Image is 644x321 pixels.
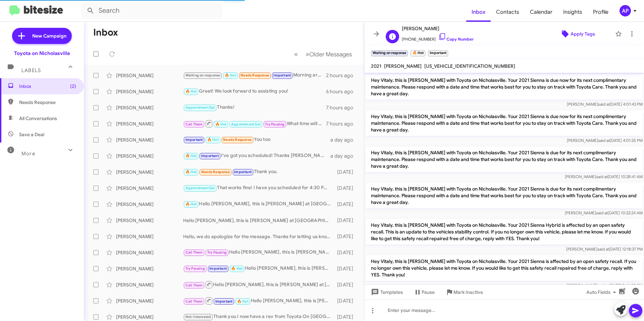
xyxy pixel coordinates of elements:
[21,67,41,73] span: Labels
[201,154,219,158] span: Important
[598,138,610,143] span: said at
[209,266,227,271] span: Important
[366,110,643,136] p: Hey Vitaly, this is [PERSON_NAME] with Toyota on Nicholasville. Your 2021 Sienna is due now for i...
[14,50,70,57] div: Toyota on Nicholasville
[598,283,609,288] span: said at
[408,286,440,298] button: Pause
[183,249,334,256] div: Hello [PERSON_NAME], this is [PERSON_NAME] at [GEOGRAPHIC_DATA] on [GEOGRAPHIC_DATA]. It's been a...
[19,99,76,106] span: Needs Response
[565,174,643,179] span: [PERSON_NAME] [DATE] 10:28:41 AM
[334,249,359,256] div: [DATE]
[596,210,608,215] span: said at
[326,72,359,79] div: 2 hours ago
[185,266,205,271] span: Try Pausing
[567,138,643,143] span: [PERSON_NAME] [DATE] 4:01:25 PM
[334,233,359,240] div: [DATE]
[371,63,381,69] span: 2021
[116,153,183,159] div: [PERSON_NAME]
[19,115,57,122] span: All Conversations
[116,217,183,224] div: [PERSON_NAME]
[185,283,203,287] span: Call Them
[215,299,233,304] span: Important
[330,153,359,159] div: a day ago
[543,28,612,40] button: Apply Tags
[185,250,203,255] span: Call Them
[116,281,183,288] div: [PERSON_NAME]
[491,2,525,22] span: Contacts
[201,170,230,174] span: Needs Response
[366,255,643,281] p: Hey Vitaly, this is [PERSON_NAME] with Toyota on Nicholasville. Your 2021 Sienna is affected by a...
[567,283,643,288] span: [PERSON_NAME] [DATE] 2:46:20 PM
[384,63,422,69] span: [PERSON_NAME]
[424,63,515,69] span: [US_VEHICLE_IDENTIFICATION_NUMBER]
[183,233,334,240] div: Hello, we do apologize for the message. Thanks for letting us know, we will update our records! H...
[290,47,302,61] button: Previous
[183,184,334,192] div: That works fine! I have you scheduled for 4:30 PM - [DATE]. Let me know if you need anything else...
[466,2,491,22] a: Inbox
[438,37,474,42] a: Copy Number
[364,286,408,298] button: Templates
[411,50,425,56] small: 🔥 Hot
[185,105,215,110] span: Appointment Set
[402,33,474,43] span: [PHONE_NUMBER]
[116,120,183,127] div: [PERSON_NAME]
[596,174,608,179] span: said at
[334,281,359,288] div: [DATE]
[116,72,183,79] div: [PERSON_NAME]
[185,154,197,158] span: 🔥 Hot
[422,286,435,298] span: Pause
[231,122,261,126] span: Appointment Set
[571,28,595,40] span: Apply Tags
[225,73,236,77] span: 🔥 Hot
[183,119,326,128] div: What time will work best [DATE]?
[234,170,252,174] span: Important
[116,265,183,272] div: [PERSON_NAME]
[185,202,197,206] span: 🔥 Hot
[453,286,483,298] span: Mark Inactive
[12,28,72,44] a: New Campaign
[116,88,183,95] div: [PERSON_NAME]
[93,27,118,38] h1: Inbox
[183,265,334,272] div: Hello [PERSON_NAME], this is [PERSON_NAME] at [GEOGRAPHIC_DATA] on [GEOGRAPHIC_DATA]. It's been a...
[207,250,227,255] span: Try Pausing
[240,73,269,77] span: Needs Response
[183,168,334,176] div: Thank you.
[183,200,334,208] div: Hello [PERSON_NAME], this is [PERSON_NAME] at [GEOGRAPHIC_DATA] on [GEOGRAPHIC_DATA]. It's been a...
[223,138,252,142] span: Needs Response
[183,152,330,160] div: I've got you scheduled! Thanks [PERSON_NAME], have a great day!
[183,104,326,111] div: Thanks!
[366,74,643,100] p: Hey Vitaly, this is [PERSON_NAME] with Toyota on Nicholasville. Your 2021 Sienna is due now for i...
[597,247,609,252] span: said at
[402,24,474,33] span: [PERSON_NAME]
[185,299,203,304] span: Call Them
[326,104,359,111] div: 7 hours ago
[598,102,610,107] span: said at
[70,83,76,90] span: (2)
[183,88,326,95] div: Great! We look forward to assisting you!
[334,201,359,208] div: [DATE]
[116,169,183,175] div: [PERSON_NAME]
[366,183,643,208] p: Hey Vitaly, this is [PERSON_NAME] with Toyota on Nicholasville. Your 2021 Sienna is due for its n...
[565,210,643,215] span: [PERSON_NAME] [DATE] 10:22:24 AM
[265,122,284,126] span: Try Pausing
[302,47,356,61] button: Next
[525,2,558,22] a: Calendar
[183,297,334,305] div: Hello [PERSON_NAME], this is [PERSON_NAME] at [GEOGRAPHIC_DATA] on [GEOGRAPHIC_DATA]. It's been a...
[290,47,356,61] nav: Page navigation example
[19,131,44,138] span: Save a Deal
[326,120,359,127] div: 7 hours ago
[334,265,359,272] div: [DATE]
[620,5,631,16] div: AP
[334,185,359,192] div: [DATE]
[273,73,291,77] span: Important
[116,104,183,111] div: [PERSON_NAME]
[183,217,334,224] div: Hello [PERSON_NAME], this is [PERSON_NAME] at [GEOGRAPHIC_DATA] on [GEOGRAPHIC_DATA]. It's been a...
[581,286,624,298] button: Auto Fields
[371,50,408,56] small: Waiting on response
[309,51,352,58] span: Older Messages
[566,247,643,252] span: [PERSON_NAME] [DATE] 12:18:37 PM
[185,89,197,94] span: 🔥 Hot
[370,286,403,298] span: Templates
[334,298,359,304] div: [DATE]
[185,170,197,174] span: 🔥 Hot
